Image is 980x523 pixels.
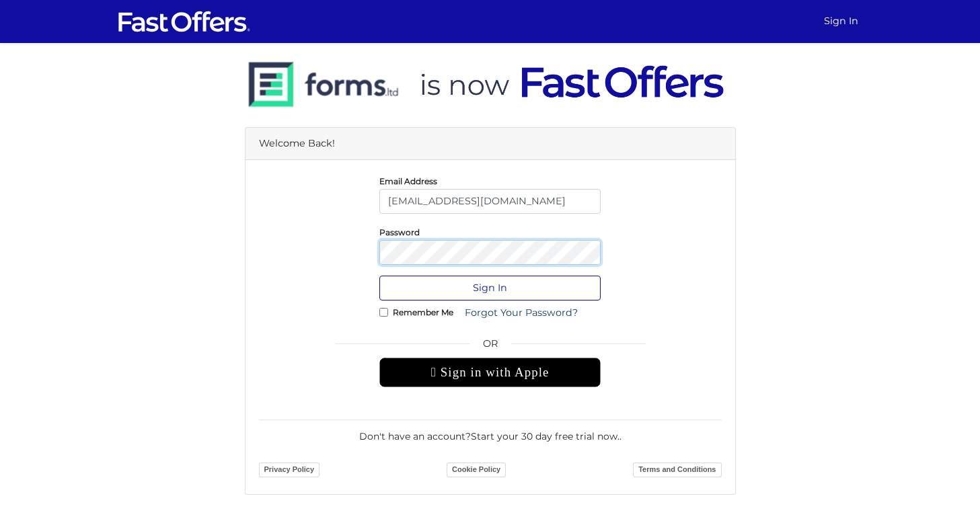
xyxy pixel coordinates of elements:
input: E-Mail [379,189,601,214]
span: OR [379,336,601,358]
a: Start your 30 day free trial now. [471,430,619,442]
label: Email Address [379,179,437,183]
div: Welcome Back! [246,128,735,160]
a: Terms and Conditions [633,462,721,477]
div: Sign in with Apple [379,358,601,387]
a: Cookie Policy [447,462,506,477]
label: Password [379,231,420,234]
a: Sign In [819,8,864,34]
label: Remember Me [393,311,453,314]
button: Sign In [379,276,601,300]
a: Privacy Policy [259,462,320,477]
a: Forgot Your Password? [456,300,587,325]
div: Don't have an account? . [259,419,722,444]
